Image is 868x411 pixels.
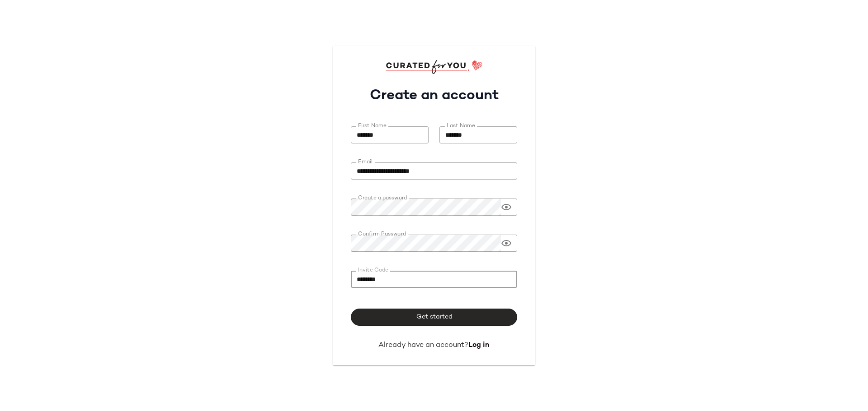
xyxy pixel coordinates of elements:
h1: Create an account [351,74,517,112]
a: Log in [468,342,490,349]
button: Get started [351,309,517,326]
span: Already have an account? [378,342,468,349]
span: Get started [415,314,452,321]
img: cfy_login_logo.DGdB1djN.svg [386,60,483,74]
